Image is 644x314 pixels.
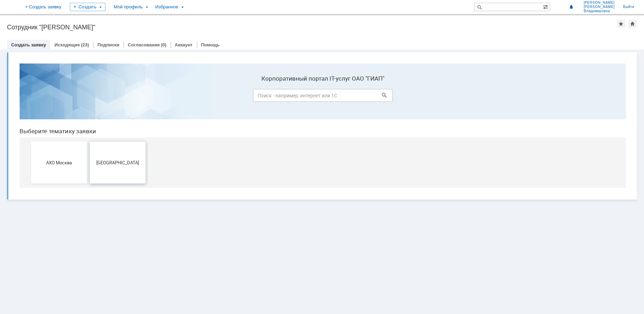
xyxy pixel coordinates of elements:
span: [GEOGRAPHIC_DATA] [78,102,129,107]
span: АХО Москва [19,102,71,107]
div: Сделать домашней страницей [628,20,637,28]
a: Создать заявку [11,42,46,47]
a: Согласования [128,42,160,47]
div: Создать [70,3,105,11]
span: [PERSON_NAME] [584,5,615,9]
div: (23) [81,42,89,47]
a: Аккаунт [175,42,193,47]
a: Подписки [97,42,119,47]
span: [PERSON_NAME] [584,1,615,5]
span: Владимировна [584,9,615,13]
a: Помощь [201,42,220,47]
a: Исходящие [54,42,80,47]
label: Корпоративный портал IT-услуг ОАО "ГИАП" [239,17,379,24]
input: Поиск - например, интернет или 1С [239,31,379,44]
div: Добавить в избранное [617,20,625,28]
button: [GEOGRAPHIC_DATA] [76,84,132,126]
header: Выберите тематику заявки [6,70,612,77]
button: АХО Москва [17,84,73,126]
div: (0) [161,42,166,47]
div: Сотрудник "[PERSON_NAME]" [7,24,617,31]
span: Расширенный поиск [543,3,550,10]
